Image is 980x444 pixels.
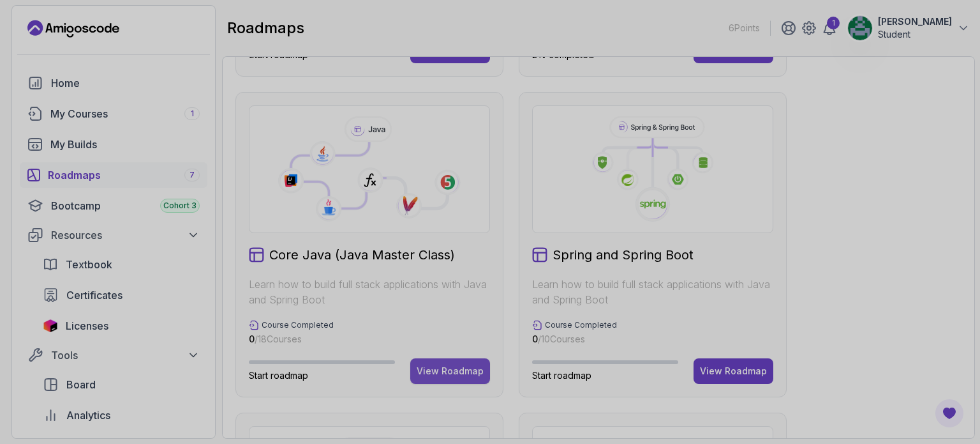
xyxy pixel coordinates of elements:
span: 0 [249,333,255,344]
a: licenses [35,313,207,339]
p: 6 Points [729,22,760,34]
button: View Roadmap [694,358,773,384]
a: board [35,372,207,397]
div: View Roadmap [700,365,767,378]
p: / 18 Courses [249,333,334,346]
div: Resources [51,227,200,243]
div: My Courses [50,106,200,121]
div: 1 [827,17,840,29]
p: Course Completed [545,320,617,330]
a: bootcamp [20,193,207,218]
img: jetbrains icon [43,319,58,332]
div: View Roadmap [417,365,484,378]
h2: Core Java (Java Master Class) [269,246,455,264]
div: Home [51,75,200,91]
a: analytics [35,402,207,428]
p: [PERSON_NAME] [878,15,952,28]
span: Start roadmap [249,370,308,381]
p: / 10 Courses [532,333,617,346]
div: My Builds [50,137,200,152]
a: certificates [35,282,207,308]
p: Student [878,28,952,41]
span: Analytics [66,408,110,423]
button: user profile image[PERSON_NAME]Student [847,15,970,41]
span: Licenses [66,318,108,333]
span: Start roadmap [532,370,591,381]
span: 0 [532,333,538,344]
p: Learn how to build full stack applications with Java and Spring Boot [532,277,773,307]
button: Tools [20,344,207,367]
span: 7 [189,170,195,180]
div: Tools [51,348,200,363]
span: Textbook [66,257,112,272]
p: Course Completed [262,320,334,330]
a: home [20,70,207,96]
a: 1 [822,20,837,36]
a: Landing page [27,19,119,39]
h2: Spring and Spring Boot [553,246,694,264]
span: 1 [191,109,194,119]
a: courses [20,101,207,126]
p: Learn how to build full stack applications with Java and Spring Boot [249,277,490,307]
span: Cohort 3 [163,201,197,211]
a: textbook [35,252,207,277]
h2: roadmaps [227,18,304,38]
a: builds [20,132,207,157]
div: Roadmaps [48,167,200,183]
button: View Roadmap [410,358,490,384]
span: Certificates [66,287,122,303]
button: Resources [20,224,207,247]
button: Open Feedback Button [934,398,965,429]
img: user profile image [848,16,872,40]
a: roadmaps [20,162,207,188]
span: Board [66,377,96,392]
div: Bootcamp [51,198,200,213]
